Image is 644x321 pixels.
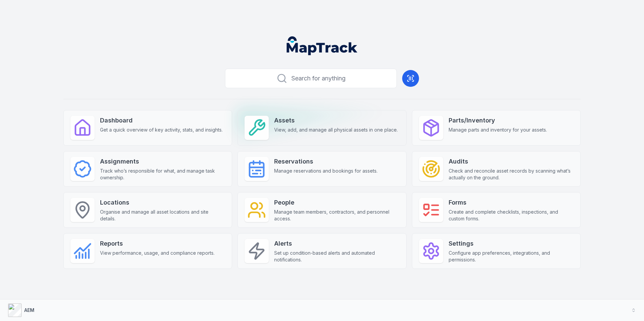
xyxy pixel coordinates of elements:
a: PeopleManage team members, contractors, and personnel access. [237,192,406,228]
strong: Dashboard [100,116,223,125]
span: View, add, and manage all physical assets in one place. [274,127,398,133]
strong: Assignments [100,157,225,166]
span: Check and reconcile asset records by scanning what’s actually on the ground. [449,168,574,181]
strong: Alerts [274,239,399,248]
span: Create and complete checklists, inspections, and custom forms. [449,209,574,222]
strong: Locations [100,198,225,207]
nav: Global [276,36,368,55]
a: DashboardGet a quick overview of key activity, stats, and insights. [63,110,232,146]
span: Search for anything [291,74,346,83]
a: ReportsView performance, usage, and compliance reports. [63,233,232,269]
strong: Audits [449,157,574,166]
strong: Forms [449,198,574,207]
a: LocationsOrganise and manage all asset locations and site details. [63,192,232,228]
span: Manage team members, contractors, and personnel access. [274,209,399,222]
a: AssignmentsTrack who’s responsible for what, and manage task ownership. [63,151,232,187]
a: FormsCreate and complete checklists, inspections, and custom forms. [412,192,581,228]
a: AssetsView, add, and manage all physical assets in one place. [237,110,406,146]
a: ReservationsManage reservations and bookings for assets. [237,151,406,187]
span: View performance, usage, and compliance reports. [100,250,215,256]
button: Search for anything [225,69,397,88]
a: AuditsCheck and reconcile asset records by scanning what’s actually on the ground. [412,151,581,187]
strong: AEM [24,307,34,313]
a: AlertsSet up condition-based alerts and automated notifications. [237,233,406,269]
span: Set up condition-based alerts and automated notifications. [274,250,399,263]
span: Configure app preferences, integrations, and permissions. [449,250,574,263]
a: Parts/InventoryManage parts and inventory for your assets. [412,110,581,146]
span: Organise and manage all asset locations and site details. [100,209,225,222]
span: Get a quick overview of key activity, stats, and insights. [100,127,223,133]
strong: Reservations [274,157,378,166]
span: Track who’s responsible for what, and manage task ownership. [100,168,225,181]
span: Manage reservations and bookings for assets. [274,168,378,174]
strong: Assets [274,116,398,125]
strong: Settings [449,239,574,248]
strong: Parts/Inventory [449,116,547,125]
strong: People [274,198,399,207]
span: Manage parts and inventory for your assets. [449,127,547,133]
a: SettingsConfigure app preferences, integrations, and permissions. [412,233,581,269]
strong: Reports [100,239,215,248]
